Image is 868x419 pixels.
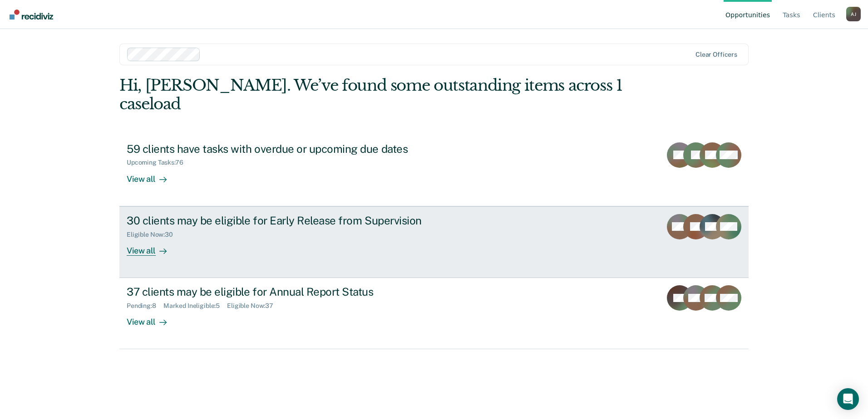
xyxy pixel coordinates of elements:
[127,159,191,166] div: Upcoming Tasks : 76
[119,76,623,113] div: Hi, [PERSON_NAME]. We’ve found some outstanding items across 1 caseload
[119,135,749,206] a: 59 clients have tasks with overdue or upcoming due datesUpcoming Tasks:76View all
[119,278,749,349] a: 37 clients may be eligible for Annual Report StatusPending:8Marked Ineligible:5Eligible Now:37Vie...
[127,302,163,310] div: Pending : 8
[119,206,749,278] a: 30 clients may be eligible for Early Release from SupervisionEligible Now:30View all
[163,302,227,310] div: Marked Ineligible : 5
[695,51,737,58] div: Clear officers
[127,238,178,256] div: View all
[846,7,861,21] button: Profile dropdown button
[127,214,445,227] div: 30 clients may be eligible for Early Release from Supervision
[127,142,445,156] div: 59 clients have tasks with overdue or upcoming due dates
[127,166,178,184] div: View all
[837,388,859,410] div: Open Intercom Messenger
[127,231,180,239] div: Eligible Now : 30
[10,10,53,19] img: Recidiviz
[846,7,861,21] div: A J
[127,285,445,298] div: 37 clients may be eligible for Annual Report Status
[227,302,281,310] div: Eligible Now : 37
[127,310,178,327] div: View all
